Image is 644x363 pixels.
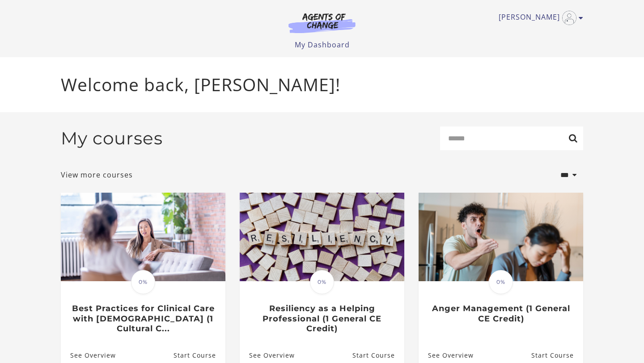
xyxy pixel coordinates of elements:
[279,13,365,33] img: Agents of Change Logo
[499,11,579,25] a: Toggle menu
[295,40,350,50] a: My Dashboard
[70,304,216,334] h3: Best Practices for Clinical Care with [DEMOGRAPHIC_DATA] (1 Cultural C...
[310,270,334,294] span: 0%
[61,169,133,180] a: View more courses
[428,304,573,324] h3: Anger Management (1 General CE Credit)
[249,304,394,334] h3: Resiliency as a Helping Professional (1 General CE Credit)
[61,72,583,98] p: Welcome back, [PERSON_NAME]!
[61,128,163,149] h2: My courses
[489,270,513,294] span: 0%
[131,270,155,294] span: 0%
